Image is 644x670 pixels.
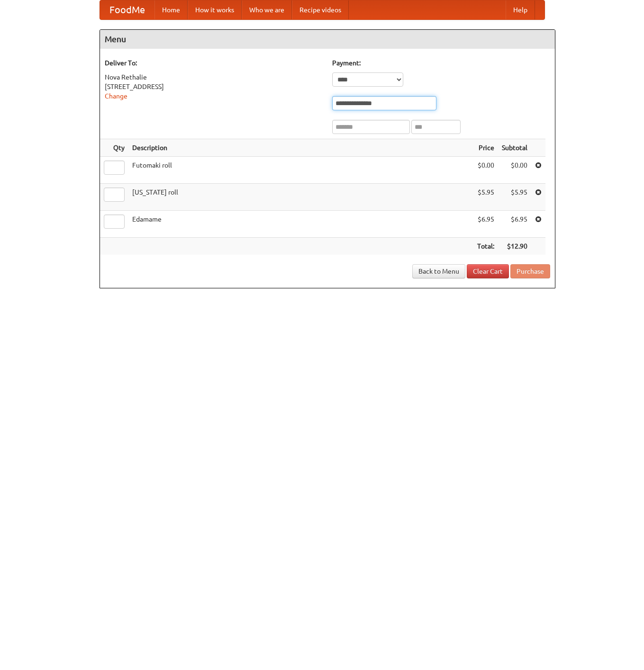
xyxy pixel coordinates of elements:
h5: Payment: [332,58,550,68]
td: $0.00 [498,157,531,184]
a: Clear Cart [467,264,509,278]
a: Home [154,0,188,19]
th: Qty [100,139,128,157]
td: $6.95 [473,211,498,238]
h4: Menu [100,30,555,49]
td: Futomaki roll [128,157,473,184]
a: Help [506,0,535,19]
td: $5.95 [498,184,531,211]
a: How it works [188,0,242,19]
th: Description [128,139,473,157]
button: Purchase [510,264,550,278]
td: $5.95 [473,184,498,211]
a: Recipe videos [292,0,349,19]
a: Change [105,92,127,100]
th: $12.90 [498,238,531,255]
a: Who we are [242,0,292,19]
h5: Deliver To: [105,58,323,68]
a: FoodMe [100,0,154,19]
th: Subtotal [498,139,531,157]
td: $0.00 [473,157,498,184]
div: Nova Rethalie [105,72,323,82]
td: Edamame [128,211,473,238]
th: Price [473,139,498,157]
td: [US_STATE] roll [128,184,473,211]
th: Total: [473,238,498,255]
td: $6.95 [498,211,531,238]
a: Back to Menu [412,264,465,278]
div: [STREET_ADDRESS] [105,82,323,91]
